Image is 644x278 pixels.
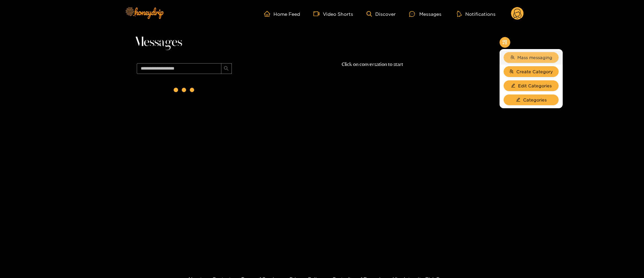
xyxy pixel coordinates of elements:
button: usergroup-addCreate Category [504,66,559,77]
div: Messages [409,10,441,18]
span: team [510,55,515,60]
p: Click on conversation to start [235,61,510,68]
span: edit [511,83,515,88]
button: editCategories [504,94,559,105]
span: Categories [523,96,547,103]
span: usergroup-add [509,69,514,74]
a: Video Shorts [313,11,353,17]
span: Edit Categories [518,82,552,89]
span: edit [516,97,520,103]
button: appstore-add [500,37,510,48]
button: teamMass messaging [504,52,559,63]
span: Messages [134,34,182,50]
span: video-camera [313,11,323,17]
span: Mass messaging [517,54,552,61]
a: Discover [367,11,396,17]
span: appstore-add [502,40,507,45]
a: Home Feed [264,11,300,17]
span: Create Category [516,68,553,75]
span: search [224,66,229,72]
button: editEdit Categories [504,80,559,91]
button: Notifications [455,10,498,17]
span: home [264,11,273,17]
button: search [221,63,232,74]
